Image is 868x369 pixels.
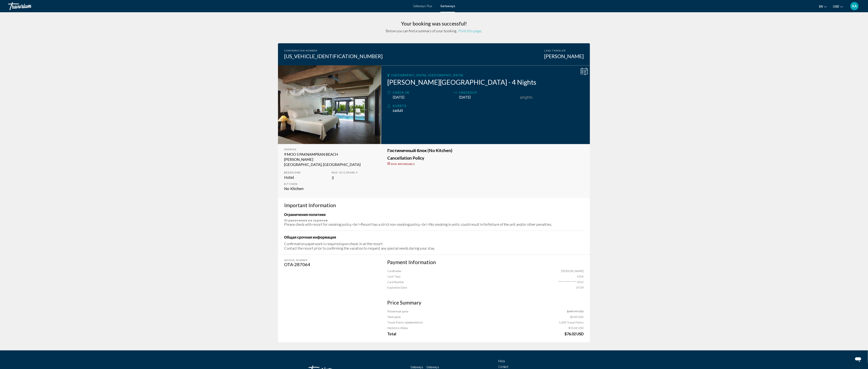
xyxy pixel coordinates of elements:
[565,332,584,336] span: $76.02 USD
[387,156,584,160] h3: Cancellation Policy
[459,90,518,95] div: Checkout
[459,95,471,99] span: [DATE]
[520,95,522,99] span: 4
[544,49,584,52] div: Lead Traveler
[284,53,383,59] div: [US_VEHICLE_IDENTIFICATION_NUMBER]
[561,269,584,273] span: [PERSON_NAME]
[278,20,590,27] h3: Your booking was successful!
[284,219,584,222] p: Ограничения на курение
[819,3,827,9] button: Change language
[284,49,383,52] div: Confirmation Number
[387,321,423,324] span: Travel Points применяются
[458,29,482,33] span: Print this page
[498,365,508,368] a: Contact
[284,202,584,208] h3: Important Information
[387,299,584,306] h3: Price Summary
[392,74,463,77] span: [GEOGRAPHIC_DATA], [GEOGRAPHIC_DATA]
[387,148,584,153] h3: Гостиничный блок (No Kitchen)
[332,175,334,180] span: 3
[394,108,403,113] span: Adult
[440,4,455,8] a: Getaways
[387,310,409,313] span: Розничная цена
[577,275,584,278] span: VISA
[284,148,375,151] div: Address
[393,95,405,99] span: [DATE]
[522,95,533,99] span: Nights
[387,259,584,265] h3: Payment Information
[387,269,402,273] span: Cardholder
[284,212,584,217] h4: Ограничения политики
[544,53,584,59] div: [PERSON_NAME]
[284,175,294,180] span: Hotel
[391,163,415,165] span: Non-refundable
[284,262,373,267] div: OTA-287064
[284,241,584,250] div: Confirmation paperwork is required upon check-in at the resort. Contact the resort prior to confi...
[284,222,584,227] div: Please check with resort for smoking policy.<br/>Resort has a strict non-smoking policy.<br/>No s...
[849,2,860,10] button: User Menu
[852,4,857,8] span: AA
[387,326,408,330] span: Налоги и сборы
[458,29,482,33] span: .
[852,353,865,366] iframe: Button to launch messaging window
[393,108,403,113] span: 1
[8,2,409,10] a: Travorium
[332,171,375,174] p: Max Occupancy
[393,90,452,95] div: Check-In
[570,315,584,319] span: $0.00 USD
[284,235,584,239] h4: Общая срочная информация
[284,183,328,186] p: Kitchen
[413,4,432,8] a: Getaways Plus
[569,326,584,330] span: $76.02 USD
[833,5,839,8] span: USD
[559,321,584,324] span: 1,300 Travel Points
[284,187,303,191] span: No Kitchen
[284,152,375,167] div: 9 MOO 5 PAKNAMPRAN BEACH [PERSON_NAME] [GEOGRAPHIC_DATA], [GEOGRAPHIC_DATA]
[387,332,396,336] span: Total
[387,275,401,278] span: Card Type
[387,280,404,284] span: Card Number
[410,366,423,369] a: Getaways
[576,286,584,289] span: 07/29
[284,171,328,174] p: Bedrooms
[387,315,401,319] span: Твоя цена
[284,259,373,262] div: Invoice Number
[498,360,505,363] a: FAQs
[819,5,823,8] span: en
[393,103,584,108] div: Guests
[387,286,407,289] span: Expiration Date
[386,29,457,33] span: Below you can find a summary of your booking.
[833,3,843,9] button: Change currency
[567,310,584,313] span: $649.99 USD
[387,78,584,86] h2: [PERSON_NAME][GEOGRAPHIC_DATA] - 4 Nights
